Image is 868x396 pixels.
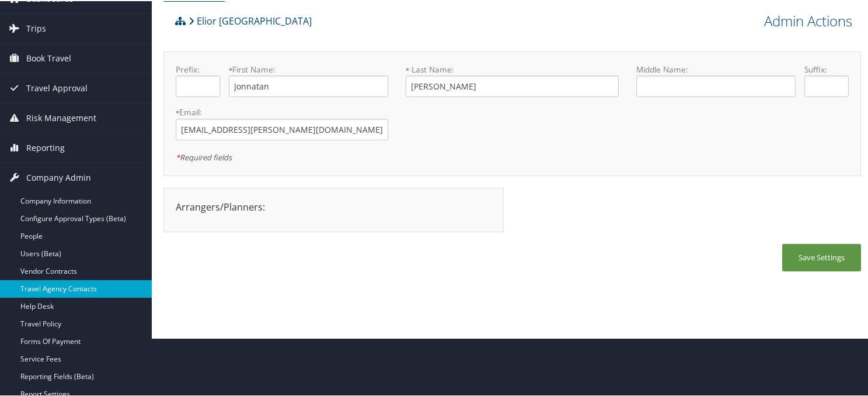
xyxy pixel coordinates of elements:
[26,43,71,72] span: Book Travel
[406,63,618,74] label: Last Name:
[176,63,220,74] label: Prefix:
[189,8,312,32] a: Elior [GEOGRAPHIC_DATA]
[26,73,88,102] span: Travel Approval
[229,63,388,74] label: First Name:
[804,63,849,74] label: Suffix:
[167,199,500,213] div: Arrangers/Planners:
[176,151,232,161] em: Required fields
[26,102,96,132] span: Risk Management
[26,162,91,191] span: Company Admin
[764,10,852,30] a: Admin Actions
[176,105,388,117] label: Email:
[26,132,65,161] span: Reporting
[782,243,861,270] button: Save Settings
[636,63,796,74] label: Middle Name:
[26,13,46,42] span: Trips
